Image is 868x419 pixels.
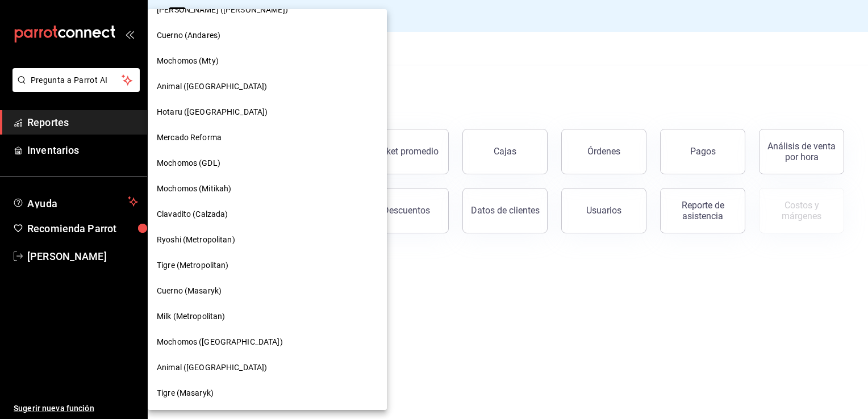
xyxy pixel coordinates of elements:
div: Animal ([GEOGRAPHIC_DATA]) [148,74,387,99]
span: Tigre (Masaryk) [157,387,214,399]
div: Mochomos ([GEOGRAPHIC_DATA]) [148,329,387,355]
div: Tigre (Masaryk) [148,380,387,406]
div: Mochomos (Mty) [148,48,387,74]
div: Tigre (Metropolitan) [148,253,387,278]
span: Tigre (Metropolitan) [157,259,229,271]
div: Clavadito (Calzada) [148,202,387,227]
div: Animal ([GEOGRAPHIC_DATA]) [148,355,387,380]
div: Ryoshi (Metropolitan) [148,227,387,253]
span: Cuerno (Masaryk) [157,285,222,297]
span: Animal ([GEOGRAPHIC_DATA]) [157,362,267,374]
span: Cuerno (Andares) [157,30,220,41]
span: Mochomos (Mty) [157,55,219,67]
span: Mochomos (Mitikah) [157,183,231,195]
div: Mercado Reforma [148,125,387,150]
span: Mercado Reforma [157,132,222,144]
span: Mochomos ([GEOGRAPHIC_DATA]) [157,336,283,348]
span: [PERSON_NAME] ([PERSON_NAME]) [157,4,288,16]
div: Cuerno (Masaryk) [148,278,387,304]
span: Ryoshi (Metropolitan) [157,234,235,246]
div: Cuerno (Andares) [148,23,387,48]
div: Mochomos (Mitikah) [148,176,387,202]
span: Milk (Metropolitan) [157,311,226,322]
span: Hotaru ([GEOGRAPHIC_DATA]) [157,106,268,118]
div: Mochomos (GDL) [148,150,387,176]
div: Hotaru ([GEOGRAPHIC_DATA]) [148,99,387,125]
div: Milk (Metropolitan) [148,304,387,329]
span: Animal ([GEOGRAPHIC_DATA]) [157,81,267,93]
span: Mochomos (GDL) [157,157,220,169]
span: Clavadito (Calzada) [157,208,228,220]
